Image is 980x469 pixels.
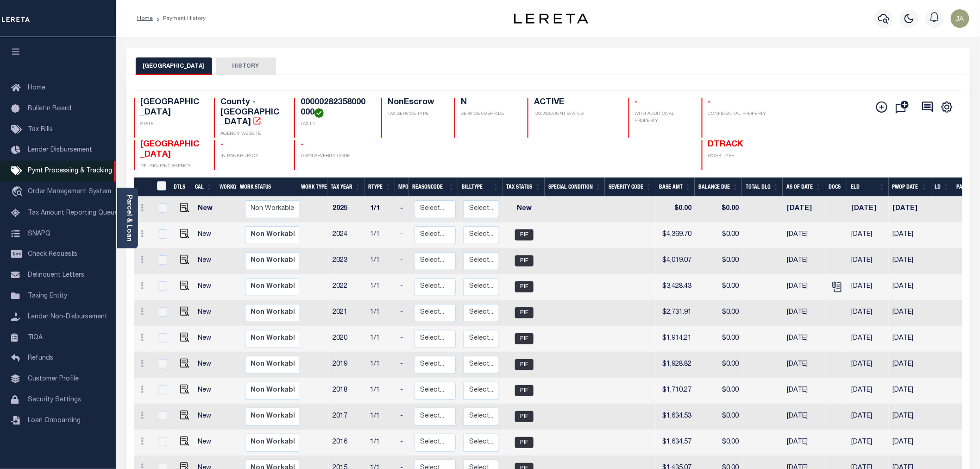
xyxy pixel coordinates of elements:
a: Home [137,16,153,21]
td: [DATE] [783,274,826,300]
td: $1,928.82 [656,352,695,378]
td: 1/1 [366,274,396,300]
h4: NonEscrow [388,98,443,108]
td: [DATE] [889,378,931,404]
p: AGENCY WEBSITE [220,131,283,138]
span: SNAPQ [28,230,50,237]
td: 2019 [329,352,366,378]
span: Order Management System [28,189,111,195]
span: PIF [515,385,534,396]
span: - [301,140,304,149]
td: 2022 [329,274,366,300]
p: CONFIDENTIAL PROPERTY [708,111,771,118]
span: Delinquent Letters [28,272,84,279]
td: $1,914.21 [656,326,695,352]
p: STATE [141,121,203,128]
td: 2017 [329,404,366,430]
td: [DATE] [783,300,826,326]
td: New [194,430,220,456]
td: 2024 [329,222,366,248]
td: [DATE] [889,248,931,274]
span: Pymt Processing & Tracking [28,168,112,174]
th: &nbsp;&nbsp;&nbsp;&nbsp;&nbsp;&nbsp;&nbsp;&nbsp;&nbsp;&nbsp; [134,177,151,196]
td: 2025 [329,196,366,222]
td: [DATE] [889,222,931,248]
span: Security Settings [28,397,81,403]
td: [DATE] [783,404,826,430]
p: TAX ACCOUNT STATUS [534,111,617,118]
td: 2016 [329,430,366,456]
td: [DATE] [783,222,826,248]
td: New [194,404,220,430]
td: [DATE] [889,300,931,326]
td: [DATE] [889,196,931,222]
td: $0.00 [695,430,742,456]
th: Special Condition: activate to sort column ascending [545,177,605,196]
span: PIF [515,359,534,370]
td: [DATE] [889,326,931,352]
th: Balance Due: activate to sort column ascending [695,177,742,196]
td: - [396,248,410,274]
span: DTRACK [708,140,743,149]
td: [DATE] [783,248,826,274]
td: [DATE] [848,430,889,456]
td: 1/1 [366,326,396,352]
td: $0.00 [695,196,742,222]
span: PIF [515,411,534,422]
td: $3,428.43 [656,274,695,300]
th: MPO [395,177,409,196]
td: 1/1 [366,300,396,326]
span: PIF [515,229,534,241]
h4: County - [GEOGRAPHIC_DATA] [220,98,283,128]
td: - [396,196,410,222]
td: 1/1 [366,404,396,430]
p: DELINQUENT AGENCY [141,163,203,170]
h4: 00000282358000000 [301,98,370,118]
td: - [396,274,410,300]
td: New [194,300,220,326]
td: $0.00 [695,248,742,274]
td: [DATE] [848,248,889,274]
th: PWOP Date: activate to sort column ascending [889,177,931,196]
td: [DATE] [848,222,889,248]
td: 1/1 [366,196,396,222]
td: New [194,248,220,274]
p: SERVICE OVERRIDE [461,111,516,118]
td: - [396,378,410,404]
td: New [194,326,220,352]
span: - [220,140,224,149]
td: 1/1 [366,378,396,404]
td: New [194,196,220,222]
td: $4,019.07 [656,248,695,274]
span: PIF [515,437,534,448]
th: BillType: activate to sort column ascending [458,177,503,196]
button: HISTORY [216,57,276,75]
button: [GEOGRAPHIC_DATA] [136,57,212,75]
td: 1/1 [366,248,396,274]
td: [DATE] [783,430,826,456]
td: $4,369.70 [656,222,695,248]
img: logo-dark.svg [514,13,588,24]
th: As of Date: activate to sort column ascending [783,177,825,196]
h4: ACTIVE [534,98,617,108]
span: [GEOGRAPHIC_DATA] [141,140,200,159]
td: $0.00 [695,222,742,248]
td: - [396,300,410,326]
p: LOAN SEVERITY CODE [301,153,370,160]
td: [DATE] [783,196,826,222]
th: Work Status [236,177,299,196]
td: New [194,378,220,404]
td: - [396,430,410,456]
span: Tax Amount Reporting Queue [28,210,118,216]
span: Refunds [28,355,53,361]
span: Taxing Entity [28,293,67,299]
td: [DATE] [848,300,889,326]
th: &nbsp; [151,177,170,196]
td: [DATE] [783,378,826,404]
span: Lender Non-Disbursement [28,314,107,320]
td: - [396,352,410,378]
td: New [503,196,545,222]
td: 1/1 [366,430,396,456]
p: TAX SERVICE TYPE [388,111,443,118]
td: [DATE] [848,378,889,404]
